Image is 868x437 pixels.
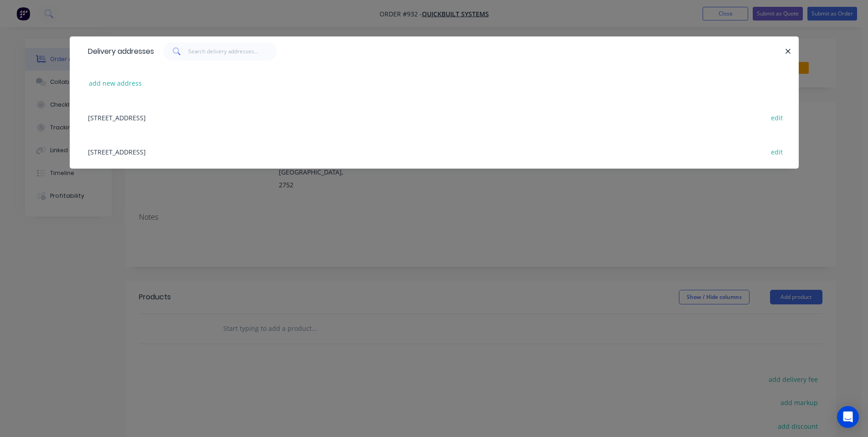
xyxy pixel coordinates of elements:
[84,77,147,89] button: add new address
[837,406,859,428] div: Open Intercom Messenger
[83,100,785,134] div: [STREET_ADDRESS]
[766,145,788,158] button: edit
[83,134,785,169] div: [STREET_ADDRESS]
[766,111,788,123] button: edit
[83,37,154,66] div: Delivery addresses
[188,42,277,61] input: Search delivery addresses...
